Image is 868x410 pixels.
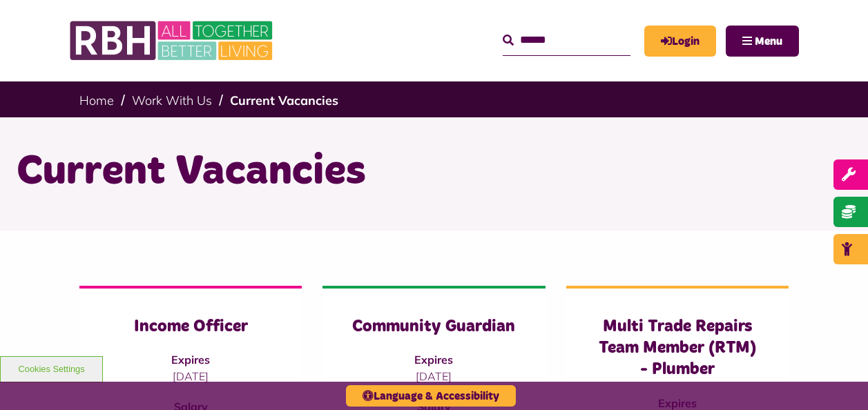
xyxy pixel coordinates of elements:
strong: Expires [414,353,453,367]
span: Menu [755,36,782,47]
h3: Income Officer [107,316,274,338]
img: RBH [69,14,276,68]
h1: Current Vacancies [17,145,852,199]
a: Work With Us [132,92,212,108]
p: [DATE] [350,368,517,384]
button: Language & Accessibility [346,385,516,407]
iframe: Netcall Web Assistant for live chat [806,348,868,410]
strong: Expires [171,353,210,367]
button: Navigation [726,26,799,57]
h3: Multi Trade Repairs Team Member (RTM) - Plumber [594,316,761,381]
h3: Community Guardian [350,316,517,338]
p: [DATE] [107,368,274,384]
a: Home [79,92,114,108]
a: Current Vacancies [230,92,338,108]
a: MyRBH [644,26,716,57]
